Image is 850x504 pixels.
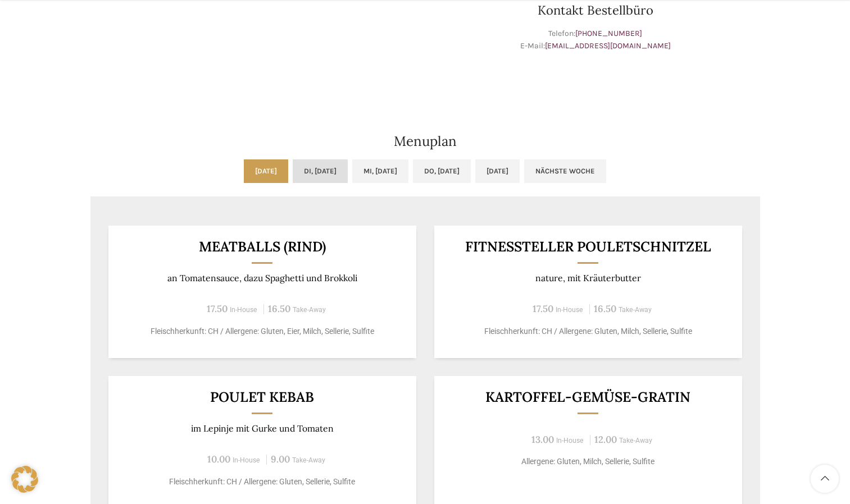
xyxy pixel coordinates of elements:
p: Telefon: E-Mail: [431,28,760,53]
span: In-House [556,437,584,445]
p: Allergene: Gluten, Milch, Sellerie, Sulfite [448,456,728,468]
span: Take-Away [293,306,326,314]
a: [EMAIL_ADDRESS][DOMAIN_NAME] [545,41,671,51]
span: In-House [233,456,260,464]
a: Scroll to top button [811,465,839,493]
span: 17.50 [207,303,228,315]
span: 12.00 [594,433,617,446]
h3: Kartoffel-Gemüse-Gratin [448,390,728,404]
p: Fleischherkunft: CH / Allergene: Gluten, Sellerie, Sulfite [122,476,402,488]
a: Nächste Woche [524,159,606,183]
span: 10.00 [207,453,230,465]
span: 16.50 [268,303,290,315]
a: [PHONE_NUMBER] [575,29,642,38]
span: 17.50 [533,303,553,315]
span: In-House [230,306,257,314]
h3: Meatballs (Rind) [122,240,402,254]
span: Take-Away [619,437,652,445]
span: 9.00 [271,453,290,465]
p: an Tomatensauce, dazu Spaghetti und Brokkoli [122,273,402,283]
h3: Fitnessteller Pouletschnitzel [448,240,728,254]
h3: Kontakt Bestellbüro [431,4,760,16]
a: Do, [DATE] [413,159,471,183]
p: Fleischherkunft: CH / Allergene: Gluten, Eier, Milch, Sellerie, Sulfite [122,326,402,337]
span: In-House [556,306,583,314]
h3: Poulet Kebab [122,390,402,404]
h2: Menuplan [90,135,760,148]
a: [DATE] [475,159,520,183]
p: nature, mit Kräuterbutter [448,273,728,283]
span: Take-Away [619,306,652,314]
p: im Lepinje mit Gurke und Tomaten [122,423,402,434]
span: 16.50 [594,303,616,315]
span: 13.00 [531,433,554,446]
p: Fleischherkunft: CH / Allergene: Gluten, Milch, Sellerie, Sulfite [448,326,728,337]
span: Take-Away [292,456,325,464]
a: Di, [DATE] [293,159,348,183]
a: [DATE] [244,159,288,183]
a: Mi, [DATE] [352,159,408,183]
